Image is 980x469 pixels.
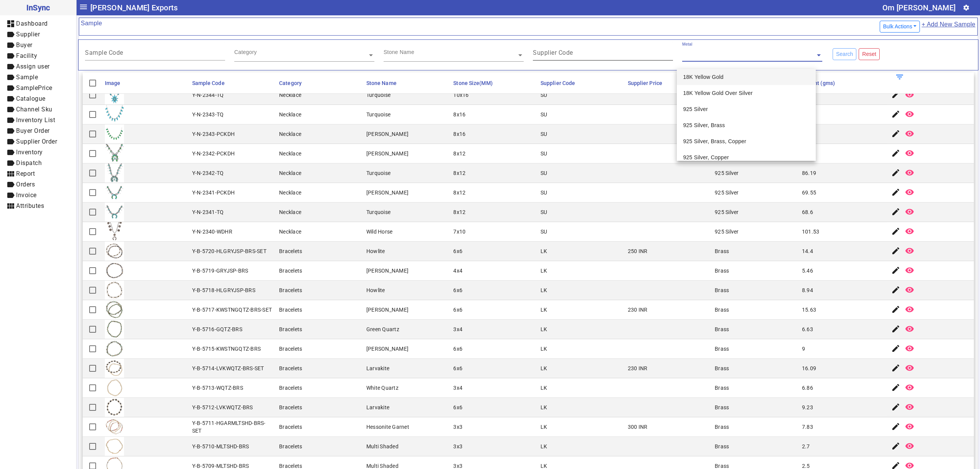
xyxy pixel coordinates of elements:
[715,443,729,450] div: Brass
[891,149,900,158] mat-icon: edit
[715,364,729,372] div: Brass
[279,208,301,216] div: Necklace
[683,122,725,128] span: 925 Silver, Brass
[105,378,124,397] img: 2a46006c-23a7-430c-a4c9-eee71dbbb931
[279,306,302,314] div: Bracelets
[905,344,914,353] mat-icon: remove_red_eye
[105,359,124,378] img: 23610ef9-a130-4e80-9b17-3d3350c16d7b
[453,423,462,431] div: 3x3
[453,325,462,333] div: 3x4
[192,345,261,353] div: Y-B-5715-KWSTNGQTZ-BRS
[16,20,48,27] span: Dashboard
[279,91,301,99] div: Necklace
[891,90,900,99] mat-icon: edit
[905,441,914,451] mat-icon: remove_red_eye
[802,345,805,353] div: 9
[802,247,813,255] div: 14.4
[891,207,900,216] mat-icon: edit
[891,363,900,373] mat-icon: edit
[16,31,40,38] span: Supplier
[16,41,33,49] span: Buyer
[16,127,50,134] span: Buyer Order
[192,228,232,235] div: Y-N-2340-WDHR
[905,227,914,236] mat-icon: remove_red_eye
[105,85,124,105] img: 87017c72-c46a-498f-a13c-3a0bfe4ddf6c
[105,144,124,163] img: d0282282-7de1-416d-91df-9c1e24297e71
[16,138,57,145] span: Supplier Order
[105,398,124,417] img: 2d6bab97-017e-4730-b60f-08425da05748
[192,169,224,177] div: Y-N-2342-TQ
[683,90,753,96] span: 18K Yellow Gold Over Silver
[628,80,662,86] span: Supplier Price
[880,21,920,33] button: Bulk Actions
[802,325,813,333] div: 6.63
[453,208,465,216] div: 8x12
[677,69,815,161] ng-dropdown-panel: Options list
[715,267,729,275] div: Brass
[279,150,301,157] div: Necklace
[90,2,178,14] span: [PERSON_NAME] Exports
[279,423,302,431] div: Bracelets
[192,306,272,314] div: Y-B-5717-KWSTNGQTZ-BRS-SET
[541,111,547,118] div: SU
[859,48,880,60] button: Reset
[16,74,38,81] span: Sample
[366,208,390,216] div: Turquoise
[715,247,729,255] div: Brass
[905,383,914,392] mat-icon: remove_red_eye
[891,383,900,392] mat-icon: edit
[366,423,409,431] div: Hessonite Garnet
[891,402,900,412] mat-icon: edit
[802,306,816,314] div: 15.63
[105,320,124,339] img: ce28dd54-69f6-4c00-bbb8-8f5ca3ac2919
[6,180,15,189] mat-icon: label
[279,189,301,196] div: Necklace
[715,286,729,294] div: Brass
[802,169,816,177] div: 86.19
[453,91,469,99] div: 10x16
[279,286,302,294] div: Bracelets
[366,130,408,138] div: [PERSON_NAME]
[16,63,50,70] span: Assign user
[192,419,275,435] div: Y-B-5711-HGARMLTSHD-BRS-SET
[279,267,302,275] div: Bracelets
[453,189,465,196] div: 8x12
[16,84,52,92] span: SamplePrice
[715,345,729,353] div: Brass
[279,80,302,86] span: Category
[683,138,746,144] span: 925 Silver, Brass, Copper
[453,286,462,294] div: 6x6
[366,247,385,255] div: Howlite
[85,49,123,56] mat-label: Sample Code
[905,207,914,216] mat-icon: remove_red_eye
[453,150,465,157] div: 8x12
[715,228,739,235] div: 925 Silver
[366,228,393,235] div: Wild Horse
[891,422,900,431] mat-icon: edit
[802,228,820,235] div: 101.53
[905,402,914,412] mat-icon: remove_red_eye
[715,423,729,431] div: Brass
[192,404,253,411] div: Y-B-5712-LVKWQTZ-BRS
[453,228,465,235] div: 7x10
[891,266,900,275] mat-icon: edit
[366,150,408,157] div: [PERSON_NAME]
[192,364,264,372] div: Y-B-5714-LVKWQTZ-BRS-SET
[105,417,124,436] img: 2b4eb258-d675-43b1-89cb-95477228bfc4
[279,325,302,333] div: Bracelets
[802,286,813,294] div: 8.94
[279,384,302,392] div: Bracelets
[384,48,414,56] div: Stone Name
[279,247,302,255] div: Bracelets
[366,286,385,294] div: Howlite
[366,384,399,392] div: White Quartz
[541,150,547,157] div: SU
[963,4,970,11] mat-icon: settings
[891,227,900,236] mat-icon: edit
[891,285,900,294] mat-icon: edit
[802,80,835,86] span: Weight (gms)
[882,2,955,14] div: Om [PERSON_NAME]
[453,443,462,450] div: 3x3
[453,130,465,138] div: 8x16
[6,105,15,114] mat-icon: label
